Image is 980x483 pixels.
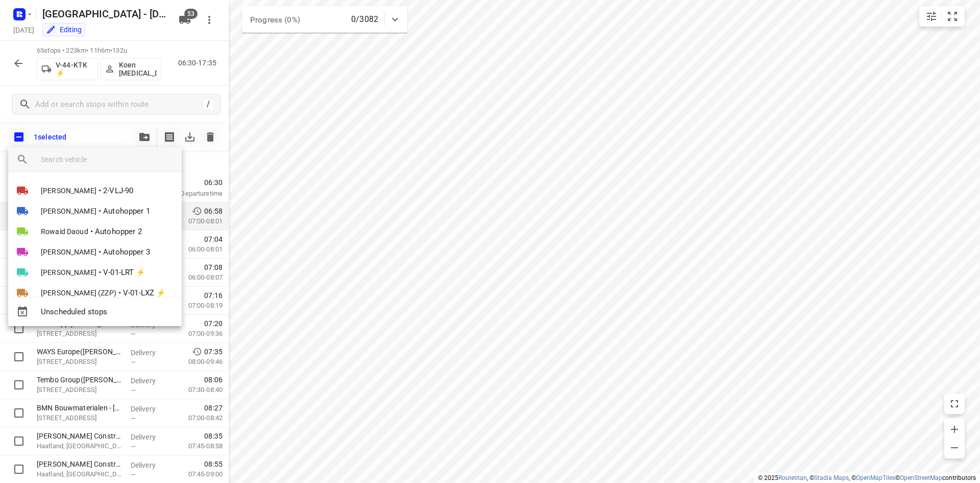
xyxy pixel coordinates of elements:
span: • [99,266,101,279]
span: V-01-LRT ⚡ [103,267,145,279]
span: Unscheduled stops [41,306,174,318]
span: Autohopper 1 [103,205,150,217]
span: 2-VLJ-90 [103,185,133,197]
span: [PERSON_NAME] [41,247,96,257]
div: Search [8,147,41,172]
span: [PERSON_NAME] [41,267,96,278]
span: • [99,246,101,258]
span: Autohopper 2 [95,226,142,238]
span: [PERSON_NAME] [41,186,96,196]
span: V-01-LXZ ⚡ [123,287,166,299]
div: Unscheduled stops [8,302,182,322]
span: [PERSON_NAME] (ZZP) [41,288,116,298]
span: • [99,205,101,217]
span: Autohopper 3 [103,246,150,258]
input: search vehicle [41,152,174,167]
span: • [99,185,101,197]
span: Rowaid Daoud [41,226,88,237]
span: • [118,287,121,299]
span: • [90,225,93,238]
span: [PERSON_NAME] [41,206,96,216]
